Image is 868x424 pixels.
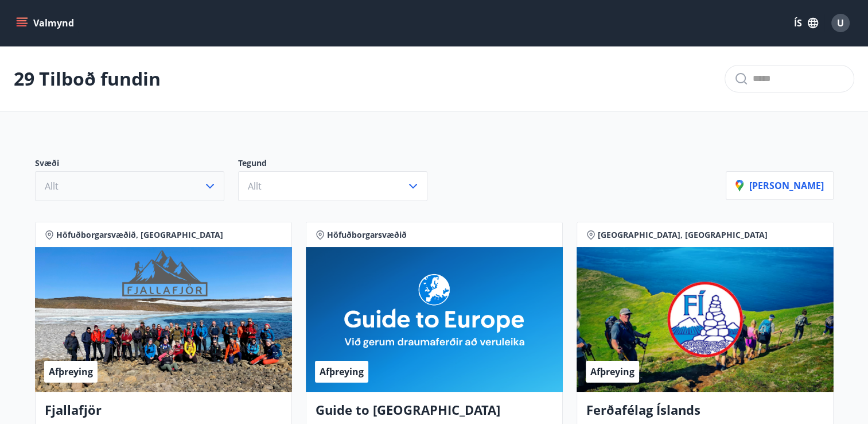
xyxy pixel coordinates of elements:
span: Allt [248,180,262,192]
p: Tegund [238,157,441,171]
span: Afþreying [590,365,635,378]
span: [GEOGRAPHIC_DATA], [GEOGRAPHIC_DATA] [598,229,768,241]
button: Allt [35,171,224,201]
p: Svæði [35,157,238,171]
p: [PERSON_NAME] [735,179,824,192]
span: Afþreying [49,365,93,378]
button: [PERSON_NAME] [726,171,834,200]
span: U [837,17,844,29]
button: Allt [238,171,427,201]
p: 29 Tilboð fundin [14,66,161,91]
button: menu [14,13,79,33]
span: Höfuðborgarsvæðið, [GEOGRAPHIC_DATA] [56,229,223,241]
span: Allt [45,180,59,192]
button: ÍS [788,13,824,33]
span: Afþreying [320,365,364,378]
button: U [827,9,854,37]
span: Höfuðborgarsvæðið [327,229,407,241]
